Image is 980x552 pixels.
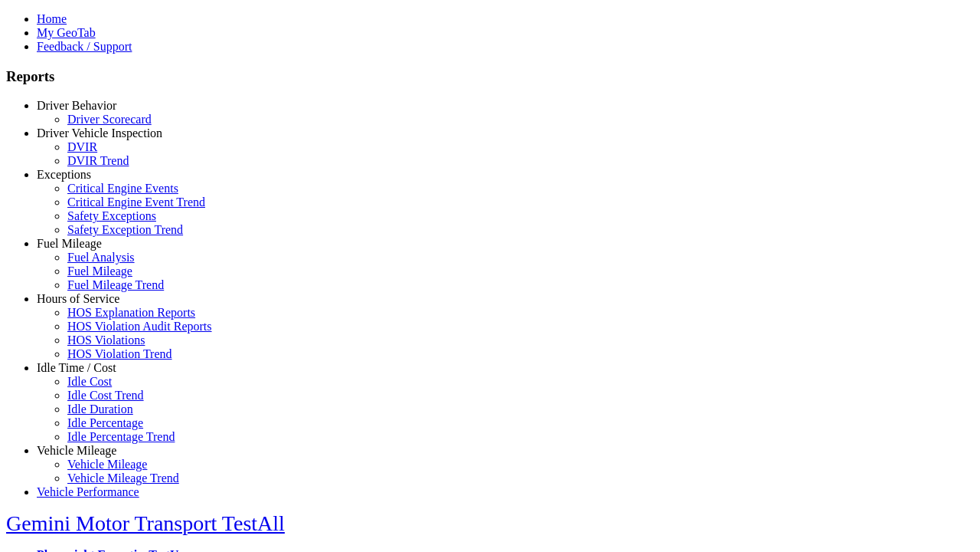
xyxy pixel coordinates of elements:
[6,68,974,85] h3: Reports
[67,251,135,264] a: Fuel Analysis
[67,154,129,167] a: DVIR Trend
[67,389,144,402] a: Idle Cost Trend
[67,306,195,319] a: HOS Explanation Reports
[67,223,183,236] a: Safety Exception Trend
[67,416,143,429] a: Idle Percentage
[37,26,96,39] a: My GeoTab
[37,127,162,140] a: Driver Vehicle Inspection
[37,292,119,305] a: Hours of Service
[67,209,156,222] a: Safety Exceptions
[67,458,147,471] a: Vehicle Mileage
[37,361,116,374] a: Idle Time / Cost
[67,430,175,443] a: Idle Percentage Trend
[67,472,179,485] a: Vehicle Mileage Trend
[67,264,132,278] a: Fuel Mileage
[67,113,152,126] a: Driver Scorecard
[67,278,164,291] a: Fuel Mileage Trend
[67,195,205,209] a: Critical Engine Event Trend
[37,485,139,498] a: Vehicle Performance
[37,168,91,181] a: Exceptions
[67,140,97,153] a: DVIR
[67,375,112,388] a: Idle Cost
[37,12,67,25] a: Home
[67,320,212,333] a: HOS Violation Audit Reports
[37,237,102,250] a: Fuel Mileage
[67,182,178,195] a: Critical Engine Events
[37,99,116,112] a: Driver Behavior
[67,402,133,416] a: Idle Duration
[67,333,145,347] a: HOS Violations
[67,347,172,360] a: HOS Violation Trend
[37,40,132,53] a: Feedback / Support
[37,444,116,457] a: Vehicle Mileage
[6,511,285,535] a: Gemini Motor Transport TestAll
